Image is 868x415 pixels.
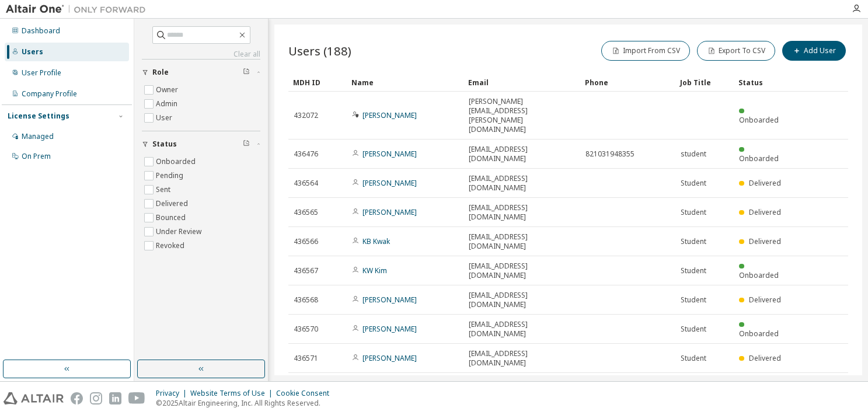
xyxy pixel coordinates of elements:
div: Cookie Consent [276,389,336,398]
button: Import From CSV [601,41,690,61]
a: KB Kwak [362,236,390,246]
button: Role [142,60,260,85]
label: Admin [156,97,180,111]
label: Under Review [156,225,204,239]
label: Onboarded [156,155,198,169]
a: Clear all [142,50,260,59]
span: [EMAIL_ADDRESS][DOMAIN_NAME] [469,291,575,309]
span: Clear filter [243,68,250,77]
span: Onboarded [739,270,779,280]
span: Onboarded [739,115,779,125]
span: 436566 [294,237,318,246]
span: Student [681,266,706,275]
span: 436564 [294,179,318,188]
span: 436568 [294,295,318,305]
div: Status [738,73,787,92]
div: Users [22,47,43,57]
span: Delivered [749,295,781,305]
div: User Profile [22,68,61,78]
a: [PERSON_NAME] [362,324,417,334]
span: 436567 [294,266,318,275]
span: [EMAIL_ADDRESS][DOMAIN_NAME] [469,232,575,251]
div: Dashboard [22,26,60,36]
div: Name [351,73,459,92]
span: Student [681,208,706,217]
span: Student [681,325,706,334]
label: Pending [156,169,186,183]
img: altair_logo.svg [4,392,64,404]
span: Student [681,237,706,246]
label: Sent [156,183,173,197]
span: Onboarded [739,329,779,339]
span: 436565 [294,208,318,217]
span: Role [152,68,169,77]
p: © 2025 Altair Engineering, Inc. All Rights Reserved. [156,398,336,408]
span: [EMAIL_ADDRESS][DOMAIN_NAME] [469,349,575,368]
a: [PERSON_NAME] [362,149,417,159]
span: Delivered [749,207,781,217]
span: Delivered [749,353,781,363]
div: Managed [22,132,54,141]
label: Delivered [156,197,190,211]
a: KW Kim [362,266,387,275]
span: student [681,149,706,159]
label: User [156,111,175,125]
img: linkedin.svg [109,392,121,404]
span: Onboarded [739,154,779,163]
label: Owner [156,83,180,97]
div: MDH ID [293,73,342,92]
a: [PERSON_NAME] [362,178,417,188]
span: 436570 [294,325,318,334]
span: Student [681,179,706,188]
button: Add User [782,41,846,61]
img: instagram.svg [90,392,102,404]
div: Website Terms of Use [190,389,276,398]
div: Company Profile [22,89,77,99]
a: [PERSON_NAME] [362,207,417,217]
div: Job Title [680,73,729,92]
label: Bounced [156,211,188,225]
span: [EMAIL_ADDRESS][DOMAIN_NAME] [469,145,575,163]
a: [PERSON_NAME] [362,353,417,363]
span: Status [152,140,177,149]
span: [EMAIL_ADDRESS][DOMAIN_NAME] [469,174,575,193]
a: [PERSON_NAME] [362,110,417,120]
img: Altair One [6,4,152,15]
span: Student [681,354,706,363]
span: Users (188) [288,43,351,59]
span: Delivered [749,236,781,246]
div: Email [468,73,576,92]
span: [EMAIL_ADDRESS][DOMAIN_NAME] [469,261,575,280]
span: [EMAIL_ADDRESS][DOMAIN_NAME] [469,320,575,339]
span: 436571 [294,354,318,363]
span: 821031948355 [585,149,635,159]
button: Export To CSV [697,41,775,61]
span: 432072 [294,111,318,120]
span: Student [681,295,706,305]
span: Delivered [749,178,781,188]
a: [PERSON_NAME] [362,295,417,305]
button: Status [142,131,260,157]
span: [EMAIL_ADDRESS][DOMAIN_NAME] [469,203,575,222]
div: Phone [585,73,671,92]
div: Privacy [156,389,190,398]
div: On Prem [22,152,51,161]
span: Clear filter [243,140,250,149]
span: [PERSON_NAME][EMAIL_ADDRESS][PERSON_NAME][DOMAIN_NAME] [469,97,575,134]
img: youtube.svg [128,392,145,404]
span: 436476 [294,149,318,159]
div: License Settings [8,111,69,121]
label: Revoked [156,239,187,253]
img: facebook.svg [71,392,83,404]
